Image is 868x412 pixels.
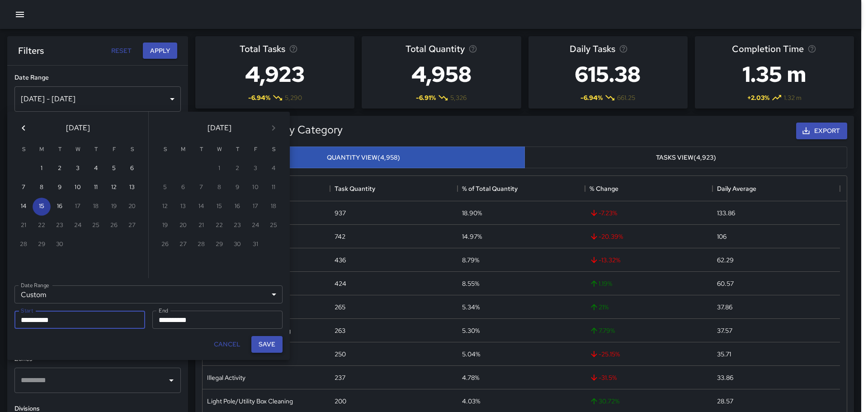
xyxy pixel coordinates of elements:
[51,198,69,216] button: 16
[247,141,264,159] span: Friday
[14,285,283,303] div: Custom
[66,122,90,134] span: [DATE]
[15,141,32,159] span: Sunday
[51,160,69,178] button: 2
[87,179,105,197] button: 11
[106,141,122,159] span: Friday
[14,198,33,216] button: 14
[21,307,33,314] label: Start
[70,141,86,159] span: Wednesday
[14,119,33,137] button: Previous month
[69,160,87,178] button: 3
[193,141,209,159] span: Tuesday
[124,141,140,159] span: Saturday
[52,141,68,159] span: Tuesday
[105,160,123,178] button: 5
[21,281,49,289] label: Date Range
[210,336,244,353] button: Cancel
[251,336,283,353] button: Save
[33,160,51,178] button: 1
[33,179,51,197] button: 8
[157,141,173,159] span: Sunday
[159,307,168,314] label: End
[211,141,227,159] span: Wednesday
[229,141,245,159] span: Thursday
[33,141,50,159] span: Monday
[175,141,191,159] span: Monday
[208,122,231,134] span: [DATE]
[33,198,51,216] button: 15
[123,179,141,197] button: 13
[87,160,105,178] button: 4
[14,179,33,197] button: 7
[265,141,282,159] span: Saturday
[88,141,104,159] span: Thursday
[51,179,69,197] button: 9
[123,160,141,178] button: 6
[69,179,87,197] button: 10
[105,179,123,197] button: 12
